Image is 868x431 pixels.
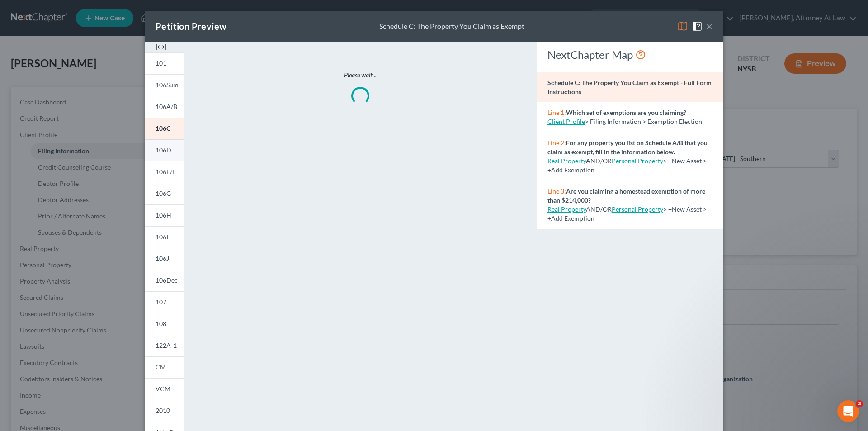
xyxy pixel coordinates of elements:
span: 3 [856,400,863,407]
span: 101 [156,59,166,67]
a: 107 [145,291,184,313]
img: Profile image for Lindsey [10,199,28,217]
span: Update! The issues with Expenses and Gross Yearly Income not saving have been resolved. Thank you... [32,266,464,274]
span: > +New Asset > +Add Exemption [547,205,707,222]
a: Real Property [547,205,586,213]
strong: Which set of exemptions are you claiming? [566,109,686,116]
a: Real Property [547,157,586,165]
div: [PERSON_NAME] [32,208,85,218]
div: • [DATE] [86,208,112,218]
p: Please wait... [222,71,498,80]
div: Close [159,4,175,20]
span: Line 2: [547,139,566,147]
a: 101 [145,52,184,74]
div: [PERSON_NAME] [32,74,85,84]
div: • [DATE] [86,141,112,151]
span: Line 3: [547,187,566,195]
span: Reminder! Form Preview Helper Webinar is [DATE]! 🚀 Join us at 3pm ET for an overview of the updat... [32,233,686,240]
iframe: Intercom live chat [837,400,859,422]
div: [PERSON_NAME] [32,41,85,50]
a: 2010 [145,400,184,422]
img: Profile image for Lindsey [10,166,28,184]
div: [PERSON_NAME] [32,141,85,151]
button: Help [121,282,181,318]
span: 106G [156,189,171,197]
h1: Messages [67,4,116,19]
span: 106A/B [156,103,177,110]
span: Hi there! You can download and print those forms without watermarks in the Download & Print tab i... [32,66,631,73]
span: Help [143,305,158,311]
span: AND/OR [547,205,612,213]
a: VCM [145,378,184,400]
span: 106J [156,255,169,262]
img: expand-e0f6d898513216a626fdd78e52531dac95497ffd26381d4c15ee2fc46db09dca.svg [156,42,166,52]
span: To fill in line 16C, you will need to change the Nature of Debt from "Consumer" to "Other". You c... [32,133,766,140]
span: Messages [73,305,108,311]
a: Client Profile [547,118,585,125]
div: • [DATE] [86,41,112,50]
a: 106E/F [145,161,184,183]
span: 2010 [156,407,170,414]
img: Profile image for Lindsey [10,65,28,83]
strong: For any property you list on Schedule A/B that you claim as exempt, fill in the information below. [547,139,708,156]
span: Line 1: [547,109,566,116]
span: > +New Asset > +Add Exemption [547,157,707,174]
a: Personal Property [612,205,663,213]
div: [PERSON_NAME] [32,242,85,251]
span: 108 [156,320,166,327]
a: CM [145,356,184,378]
a: 106H [145,204,184,226]
button: × [706,21,712,32]
span: 122A-1 [156,341,177,349]
span: 106I [156,233,168,241]
img: Profile image for Emma [10,32,28,50]
img: help-close-5ba153eb36485ed6c1ea00a893f15db1cb9b99d6cae46e1a8edb6c62d00a1a76.svg [692,21,703,32]
a: 108 [145,313,184,335]
div: • [DATE] [86,242,112,251]
span: 106H [156,211,171,219]
span: > Filing Information > Exemption Election [585,118,702,125]
span: 106C [156,124,170,132]
img: Profile image for Emma [10,132,28,150]
span: 106E/F [156,168,176,175]
span: AND/OR [547,157,612,165]
div: • [DATE] [86,108,112,117]
img: map-eea8200ae884c6f1103ae1953ef3d486a96c86aabb227e865a55264e3737af1f.svg [677,21,688,32]
span: Home [21,305,39,311]
span: 106Sum [156,81,179,89]
span: 106Dec [156,276,178,284]
div: NextChapter Map [547,47,712,62]
a: Personal Property [612,157,663,165]
a: 106J [145,248,184,270]
div: • [DATE] [86,275,112,284]
span: VCM [156,385,170,393]
div: • [DATE] [86,175,112,184]
a: 106G [145,183,184,204]
button: Send us a message [42,255,139,273]
a: 106A/B [145,96,184,118]
strong: Schedule C: The Property You Claim as Exempt - Full Form Instructions [547,79,712,95]
div: [PERSON_NAME] [32,108,85,117]
a: 106Sum [145,74,184,96]
a: 106Dec [145,270,184,291]
img: Profile image for Kelly [10,99,28,117]
div: [PERSON_NAME] [32,275,85,284]
img: Profile image for James [10,266,28,284]
a: 106C [145,118,184,139]
span: 106D [156,146,171,154]
img: Profile image for Katie [10,232,28,251]
span: CM [156,363,166,371]
strong: Are you claiming a homestead exemption of more than $214,000? [547,187,705,204]
div: Petition Preview [156,20,226,33]
span: 107 [156,298,166,306]
button: Messages [60,282,120,318]
a: 106I [145,226,184,248]
div: [PERSON_NAME] [32,175,85,184]
a: 122A-1 [145,335,184,356]
div: Schedule C: The Property You Claim as Exempt [379,21,524,32]
a: 106D [145,139,184,161]
div: • [DATE] [86,74,112,84]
